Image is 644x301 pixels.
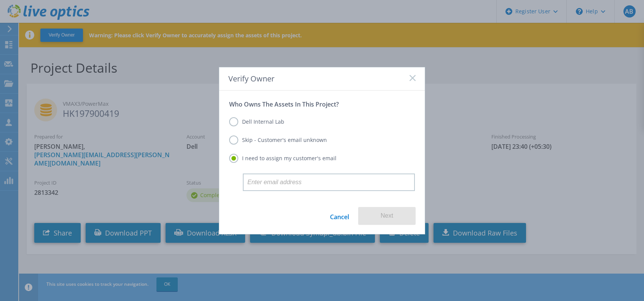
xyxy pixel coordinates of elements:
label: Skip - Customer's email unknown [229,135,327,145]
span: Verify Owner [228,73,274,84]
label: Dell Internal Lab [229,117,284,126]
label: I need to assign my customer's email [229,154,336,163]
a: Cancel [330,207,349,225]
input: Enter email address [243,174,415,191]
button: Next [358,207,416,225]
p: Who Owns The Assets In This Project? [229,100,415,108]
